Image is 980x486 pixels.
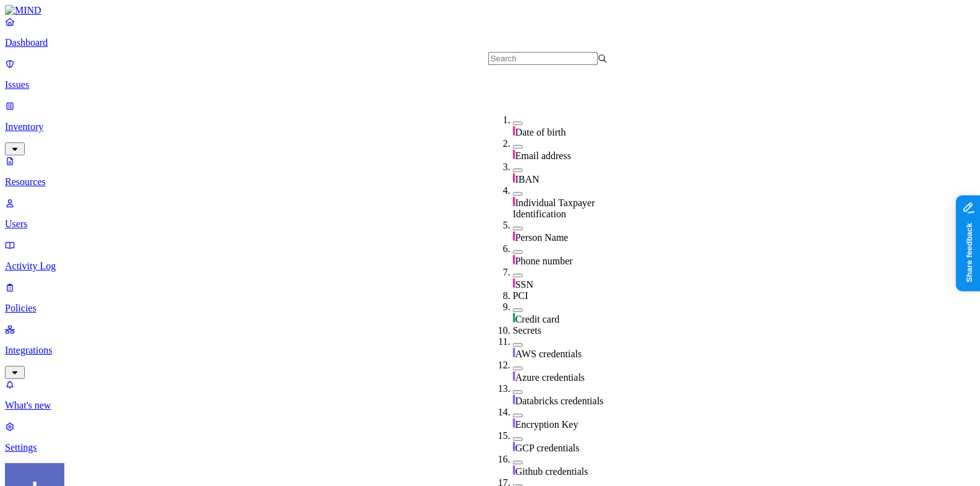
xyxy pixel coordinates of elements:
[513,313,515,323] img: pci-line
[5,379,975,411] a: What's new
[5,79,975,90] p: Issues
[515,419,578,430] span: Encryption Key
[5,16,975,48] a: Dashboard
[515,279,533,290] span: SSN
[515,127,566,137] span: Date of birth
[515,232,569,243] span: Person Name
[5,303,975,314] p: Policies
[5,324,975,377] a: Integrations
[515,314,560,324] span: Credit card
[5,121,975,132] p: Inventory
[513,325,632,336] div: Secrets
[513,347,515,357] img: secret-line
[5,442,975,453] p: Settings
[515,349,582,359] span: AWS credentials
[5,37,975,48] p: Dashboard
[5,240,975,272] a: Activity Log
[488,52,598,65] input: Search
[5,345,975,356] p: Integrations
[513,196,515,206] img: pii-line
[515,372,585,383] span: Azure credentials
[513,441,515,451] img: secret-line
[513,278,515,288] img: pii-line
[5,176,975,188] p: Resources
[5,197,975,230] a: Users
[513,418,515,428] img: secret-line
[5,219,975,230] p: Users
[513,254,515,264] img: pii-line
[515,174,539,184] span: IBAN
[515,396,604,406] span: Databricks credentials
[515,150,571,161] span: Email address
[5,155,975,188] a: Resources
[513,371,515,381] img: secret-line
[5,5,975,16] a: MIND
[513,465,515,475] img: secret-line
[5,400,975,411] p: What's new
[5,282,975,314] a: Policies
[5,100,975,154] a: Inventory
[513,149,515,159] img: pii-line
[513,290,632,302] div: PCI
[515,466,588,477] span: Github credentials
[5,261,975,272] p: Activity Log
[515,256,573,266] span: Phone number
[5,5,41,16] img: MIND
[513,197,595,219] span: Individual Taxpayer Identification
[513,394,515,404] img: secret-line
[513,231,515,241] img: pii-line
[513,126,515,136] img: pii-line
[513,173,515,183] img: pii-line
[5,58,975,90] a: Issues
[5,421,975,453] a: Settings
[515,443,580,453] span: GCP credentials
